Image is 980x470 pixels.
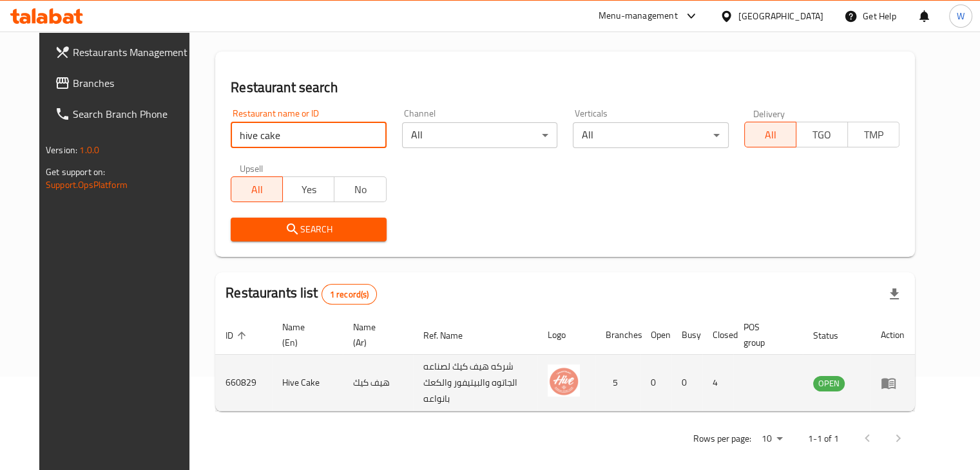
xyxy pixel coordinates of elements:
td: 660829 [215,355,272,411]
div: Rows per page: [756,429,787,449]
span: All [750,126,791,144]
td: Hive Cake [272,355,343,411]
span: TMP [853,126,894,144]
span: Search Branch Phone [73,106,193,122]
h2: Restaurants list [226,283,377,305]
span: W [957,9,965,23]
span: All [236,180,278,199]
span: TGO [802,126,843,144]
th: Logo [537,315,595,355]
span: POS group [744,319,787,350]
label: Delivery [753,109,785,118]
span: Version: [46,142,77,158]
td: 5 [595,355,640,411]
span: Branches [73,75,193,91]
span: ID [226,328,250,343]
th: Closed [702,315,733,355]
span: Name (Ar) [353,319,398,350]
span: Get support on: [46,164,105,180]
a: Search Branch Phone [44,99,203,129]
p: 1-1 of 1 [808,431,839,447]
span: OPEN [813,376,845,391]
div: Menu [881,375,905,391]
label: Upsell [240,164,264,173]
td: هيف كيك [343,355,413,411]
div: All [573,122,728,148]
span: Search [241,221,376,238]
div: OPEN [813,376,845,391]
th: Busy [671,315,702,355]
span: 1 record(s) [322,288,377,301]
a: Branches [44,68,203,99]
td: 0 [640,355,671,411]
button: TGO [796,122,848,147]
h2: Restaurant search [231,78,899,97]
th: Branches [595,315,640,355]
a: Support.OpsPlatform [46,176,128,193]
input: Search for restaurant name or ID.. [231,122,386,148]
table: enhanced table [215,315,915,411]
th: Action [870,315,915,355]
button: All [744,122,796,147]
button: TMP [847,122,899,147]
td: شركه هيف كيك لصناعه الجاتوه والبيتيفور والكعك بانواعه [413,355,537,411]
span: No [340,180,381,199]
span: Ref. Name [423,328,479,343]
p: Rows per page: [693,431,751,447]
img: Hive Cake [548,364,580,397]
span: Status [813,328,855,343]
span: Restaurants Management [73,44,193,60]
button: Search [231,218,386,241]
button: Yes [282,176,334,202]
button: No [334,176,386,202]
div: Total records count [322,284,378,305]
div: Export file [879,279,910,310]
div: Menu-management [599,8,678,24]
div: [GEOGRAPHIC_DATA] [738,9,823,23]
button: All [231,176,283,202]
td: 4 [702,355,733,411]
div: All [402,122,557,148]
td: 0 [671,355,702,411]
th: Open [640,315,671,355]
a: Restaurants Management [44,37,203,68]
span: 1.0.0 [79,142,99,158]
span: Yes [288,180,329,199]
span: Name (En) [282,319,327,350]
